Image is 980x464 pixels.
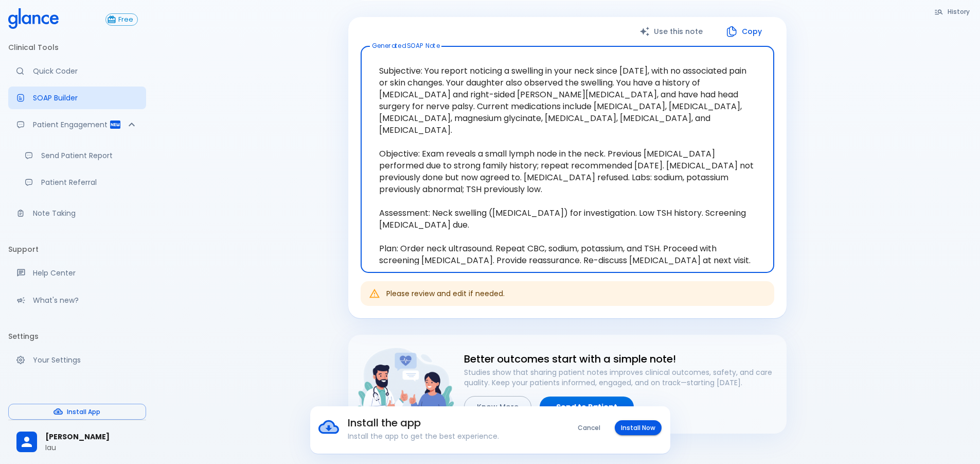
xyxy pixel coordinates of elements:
[715,21,774,42] button: Copy
[8,237,146,262] li: Support
[45,432,138,442] span: [PERSON_NAME]
[105,13,138,26] button: Free
[16,171,146,194] a: Receive patient referrals
[8,404,146,420] button: Install App
[33,93,138,103] p: SOAP Builder
[45,442,138,453] p: Iau
[8,60,146,82] a: Moramiz: Find ICD10AM codes instantly
[8,35,146,60] li: Clinical Tools
[368,55,767,265] textarea: Subjective: You report noticing a swelling in your neck since [DATE], with no associated pain or ...
[464,367,778,388] p: Studies show that sharing patient notes improves clinical outcomes, safety, and care quality. Kee...
[33,66,138,76] p: Quick Coder
[41,150,138,161] p: Send Patient Report
[615,420,662,435] button: Install Now
[8,324,146,349] li: Settings
[105,13,146,26] a: Click to view or change your subscription
[114,16,137,24] span: Free
[8,202,146,225] a: Advanced note-taking
[540,397,634,418] a: Send to Patient
[41,177,138,187] p: Patient Referral
[8,113,146,136] div: Patient Reports & Referrals
[33,295,138,305] p: What's new?
[348,431,545,441] p: Install the app to get the best experience.
[464,351,778,367] h6: Better outcomes start with a simple note!
[8,289,146,312] div: Recent updates and feature releases
[33,119,109,130] p: Patient Engagement
[8,262,146,284] a: Get help from our support team
[33,268,138,278] p: Help Center
[8,87,146,109] a: Docugen: Compose a clinical documentation in seconds
[8,424,146,460] div: [PERSON_NAME]Iau
[357,343,456,423] img: doctor-and-patient-engagement-HyWS9NFy.png
[929,4,976,19] button: History
[386,284,505,303] div: Please review and edit if needed.
[33,355,138,365] p: Your Settings
[348,415,545,431] h6: Install the app
[464,396,531,418] button: Know More
[8,349,146,371] a: Manage your settings
[629,21,715,42] button: Use this note
[33,208,138,218] p: Note Taking
[16,144,146,167] a: Send a patient summary
[572,420,607,435] button: Cancel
